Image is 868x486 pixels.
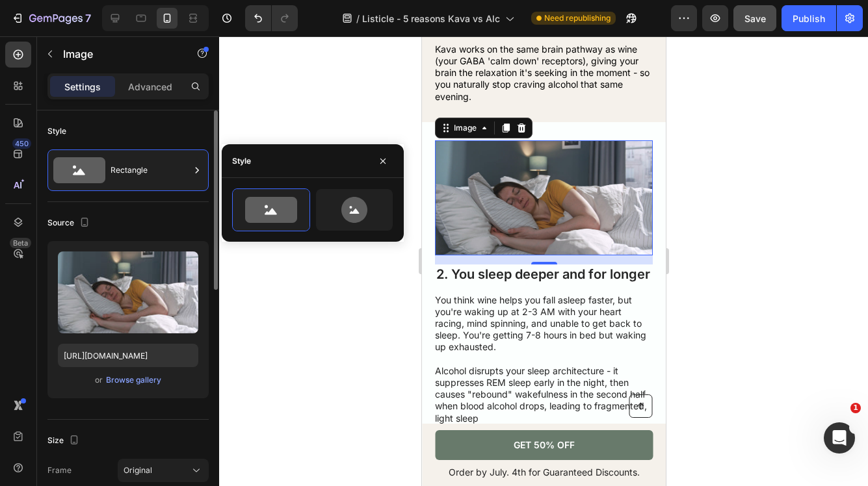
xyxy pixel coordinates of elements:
[64,80,101,94] p: Settings
[245,5,298,31] div: Undo/Redo
[47,432,82,450] div: Size
[118,459,209,482] button: Original
[356,12,360,25] span: /
[744,13,766,24] span: Save
[850,403,861,413] span: 1
[824,422,855,454] iframe: Intercom live chat
[105,374,162,387] button: Browse gallery
[544,12,611,24] span: Need republishing
[12,138,31,149] div: 450
[47,465,72,476] label: Frame
[95,372,103,388] span: or
[47,214,92,232] div: Source
[128,80,172,94] p: Advanced
[733,5,776,31] button: Save
[10,238,31,248] div: Beta
[782,5,836,31] button: Publish
[232,155,251,167] div: Style
[63,46,174,62] p: Image
[47,125,66,137] div: Style
[58,251,198,333] img: preview-image
[85,10,91,26] p: 7
[362,12,500,25] span: Listicle - 5 reasons Kava vs Alc
[422,36,666,486] iframe: Design area
[58,344,198,367] input: https://example.com/image.jpg
[111,155,190,185] div: Rectangle
[5,5,97,31] button: 7
[124,465,152,476] span: Original
[793,12,825,25] div: Publish
[106,374,161,386] div: Browse gallery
